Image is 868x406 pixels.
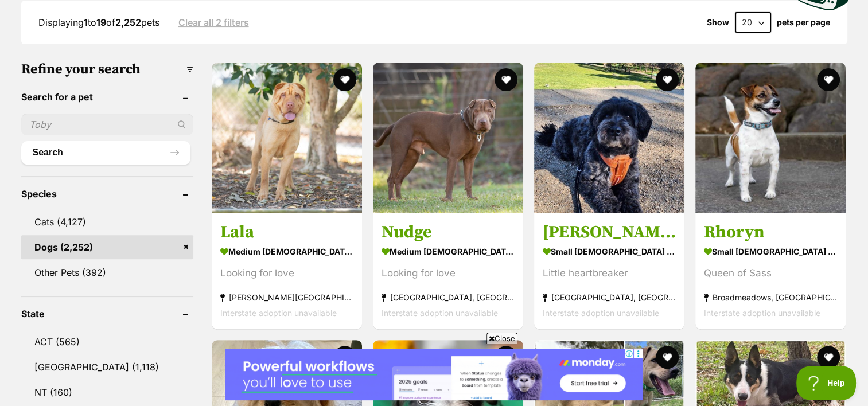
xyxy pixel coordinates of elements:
span: Interstate adoption unavailable [382,308,498,318]
a: NT (160) [21,380,193,404]
a: Lala medium [DEMOGRAPHIC_DATA] Dog Looking for love [PERSON_NAME][GEOGRAPHIC_DATA], [GEOGRAPHIC_D... [212,213,362,329]
iframe: Advertisement [225,349,643,400]
a: Nudge medium [DEMOGRAPHIC_DATA] Dog Looking for love [GEOGRAPHIC_DATA], [GEOGRAPHIC_DATA] Interst... [373,213,523,329]
button: favourite [818,346,840,369]
strong: 2,252 [115,17,141,28]
strong: [PERSON_NAME][GEOGRAPHIC_DATA], [GEOGRAPHIC_DATA] [220,290,353,305]
button: favourite [818,68,840,91]
button: Search [21,141,190,164]
header: Search for a pet [21,92,193,102]
strong: 19 [96,17,106,28]
strong: small [DEMOGRAPHIC_DATA] Dog [543,243,676,260]
div: Looking for love [220,266,353,281]
header: State [21,309,193,319]
span: Interstate adoption unavailable [220,308,337,318]
a: Dogs (2,252) [21,235,193,259]
button: favourite [333,68,356,91]
strong: medium [DEMOGRAPHIC_DATA] Dog [382,243,515,260]
h3: Lala [220,221,353,243]
a: [GEOGRAPHIC_DATA] (1,118) [21,355,193,379]
button: favourite [495,68,517,91]
strong: medium [DEMOGRAPHIC_DATA] Dog [220,243,353,260]
img: Romeo Valenti - Maltese x Poodle Dog [534,63,684,213]
span: Show [707,18,729,27]
a: Cats (4,127) [21,210,193,234]
h3: Nudge [382,221,515,243]
span: Close [486,333,517,344]
h3: Rhoryn [704,221,837,243]
a: Rhoryn small [DEMOGRAPHIC_DATA] Dog Queen of Sass Broadmeadows, [GEOGRAPHIC_DATA] Interstate adop... [695,213,846,329]
strong: small [DEMOGRAPHIC_DATA] Dog [704,243,837,260]
strong: [GEOGRAPHIC_DATA], [GEOGRAPHIC_DATA] [543,290,676,305]
iframe: Help Scout Beacon - Open [796,366,857,400]
div: Queen of Sass [704,266,837,281]
strong: 1 [84,17,88,28]
span: Interstate adoption unavailable [704,308,820,318]
button: favourite [656,346,679,369]
strong: Broadmeadows, [GEOGRAPHIC_DATA] [704,290,837,305]
button: favourite [656,68,679,91]
h3: Refine your search [21,61,193,77]
a: ACT (565) [21,330,193,354]
a: Other Pets (392) [21,260,193,284]
label: pets per page [777,18,830,27]
a: [PERSON_NAME] small [DEMOGRAPHIC_DATA] Dog Little heartbreaker [GEOGRAPHIC_DATA], [GEOGRAPHIC_DAT... [534,213,684,329]
img: Nudge - Sharpei Dog [373,63,523,213]
a: Clear all 2 filters [178,17,249,28]
span: Displaying to of pets [38,17,159,28]
div: Little heartbreaker [543,266,676,281]
header: Species [21,189,193,199]
span: Interstate adoption unavailable [543,308,659,318]
div: Looking for love [382,266,515,281]
strong: [GEOGRAPHIC_DATA], [GEOGRAPHIC_DATA] [382,290,515,305]
input: Toby [21,114,193,135]
img: Rhoryn - Fox Terrier Dog [695,63,846,213]
img: Lala - Sharpei Dog [212,63,362,213]
h3: [PERSON_NAME] [543,221,676,243]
